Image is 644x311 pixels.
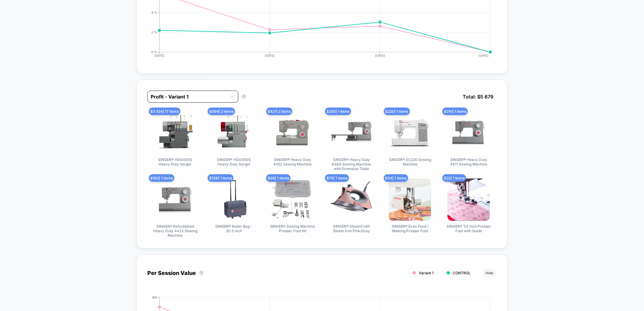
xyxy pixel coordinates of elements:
button: Hide [483,268,497,278]
button: ? [241,94,246,99]
img: SINGER® SteamCraft Steam Iron Pink/Gray [330,179,373,221]
tspan: [DATE] [375,54,385,57]
span: $ 34 | 1 items [384,174,408,182]
span: SINGER® SteamCraft Steam Iron Pink/Gray [329,224,374,233]
span: SINGER® Heavy Duty 4411 Sewing Machine [446,157,491,166]
span: Total: $ 5 679 [460,91,497,103]
tspan: [DATE] [265,54,275,57]
img: SINGER® Even Feed / Walking Presser Foot [389,179,431,221]
tspan: 0 % [151,50,157,54]
button: ? [199,271,204,276]
span: $ 210 | 1 items [442,108,468,115]
span: $ 421 | 2 items [266,108,292,115]
span: Variant 1 [419,271,434,275]
img: SINGER® Heavy Duty 4452 Sewing Machine [271,112,314,154]
tspan: 2 % [151,30,157,34]
span: SINGER® Heavy Duty 6360 Sewing Machine with Extension Table [329,157,374,171]
span: $ 220 | 1 items [384,108,410,115]
img: SINGER® Sewing Machine Presser Foot Kit [271,179,314,221]
tspan: 4 % [151,11,157,14]
span: SINGER® Roller Bag - 20.5 inch [211,224,257,233]
img: SINGER® HD0450S Heavy Duty Serger [213,112,255,154]
span: SINGER® Even Feed / Walking Presser Foot [387,224,433,233]
span: SINGER® Heavy Duty 4452 Sewing Machine [270,157,315,166]
span: $ 162 | 1 items [149,174,174,182]
img: SINGER® HD0400S Heavy Duty Serger [154,112,196,154]
tspan: [DATE] [479,54,489,57]
span: $ 79 | 1 items [325,174,349,182]
span: SINGER® HD0450S Heavy Duty Serger [211,157,257,166]
span: $ 22 | 1 items [442,174,466,182]
span: CONTROL [453,271,471,275]
span: SINGER® 1/4 inch Presser Foot with Guide [446,224,491,233]
span: $ 494 | 2 items [208,108,235,115]
span: $ 138 | 1 items [208,174,233,182]
tspan: $16 [152,296,157,299]
span: $ 98 | 1 items [266,174,290,182]
span: SINGER® Sewing Machine Presser Foot Kit [270,224,315,233]
img: SINGER® SC220 Sewing Machine [389,112,431,154]
img: SINGER® Heavy Duty 4411 Sewing Machine [448,112,490,154]
img: SINGER® Refurbished Heavy Duty 4423 Sewing Machine [154,179,196,221]
img: SINGER® 1/4 inch Presser Foot with Guide [448,179,490,221]
img: SINGER® Heavy Duty 6360 Sewing Machine with Extension Table [330,112,373,154]
span: $ 250 | 1 items [325,108,351,115]
span: $ 3 524 | 17 items [149,108,180,115]
span: SINGER® HD0400S Heavy Duty Serger [153,157,198,166]
tspan: [DATE] [155,54,165,57]
img: SINGER® Roller Bag - 20.5 inch [213,179,255,221]
span: SINGER® Refurbished Heavy Duty 4423 Sewing Machine [153,224,198,238]
span: SINGER® SC220 Sewing Machine [387,157,433,166]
